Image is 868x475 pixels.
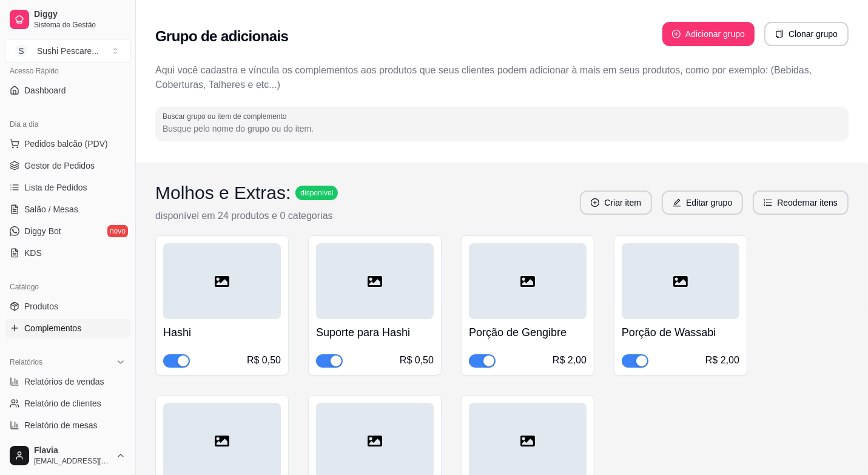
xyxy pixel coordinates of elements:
[591,198,599,207] span: plus-circle
[5,5,130,34] a: DiggySistema de Gestão
[5,221,130,241] a: Diggy Botnovo
[24,225,61,237] span: Diggy Bot
[34,456,111,466] span: [EMAIL_ADDRESS][DOMAIN_NAME]
[24,181,87,194] span: Lista de Pedidos
[5,178,130,197] a: Lista de Pedidos
[5,39,130,63] button: Select a team
[163,111,291,121] label: Buscar grupo ou item de complemento
[24,160,95,172] span: Gestor de Pedidos
[15,45,27,57] span: S
[34,445,111,456] span: Flavia
[5,372,130,391] a: Relatórios de vendas
[24,397,101,409] span: Relatório de clientes
[24,322,81,334] span: Complementos
[24,419,98,431] span: Relatório de mesas
[5,394,130,413] a: Relatório de clientes
[5,200,130,219] a: Salão / Mesas
[5,297,130,316] a: Produtos
[316,324,434,341] h4: Suporte para Hashi
[764,198,772,207] span: ordered-list
[672,30,681,38] span: plus-circle
[5,81,130,100] a: Dashboard
[5,156,130,175] a: Gestor de Pedidos
[155,209,338,223] p: disponível em 24 produtos e 0 categorias
[24,203,78,215] span: Salão / Mesas
[5,115,130,134] div: Dia a dia
[5,318,130,338] a: Complementos
[247,353,281,368] div: R$ 0,50
[553,353,587,368] div: R$ 2,00
[155,27,288,46] h2: Grupo de adicionais
[298,188,335,198] span: disponível
[10,357,42,367] span: Relatórios
[5,416,130,435] a: Relatório de mesas
[34,9,126,20] span: Diggy
[580,190,652,215] button: plus-circleCriar item
[400,353,434,368] div: R$ 0,50
[5,134,130,153] button: Pedidos balcão (PDV)
[622,324,739,341] h4: Porção de Wassabi
[163,324,281,341] h4: Hashi
[155,182,291,204] h3: Molhos e Extras:
[469,324,587,341] h4: Porção de Gengibre
[705,353,739,368] div: R$ 2,00
[24,84,66,96] span: Dashboard
[24,247,42,259] span: KDS
[5,243,130,263] a: KDS
[764,22,849,46] button: copyClonar grupo
[5,277,130,297] div: Catálogo
[5,441,130,470] button: Flavia[EMAIL_ADDRESS][DOMAIN_NAME]
[37,45,99,57] div: Sushi Pescare ...
[155,63,849,92] p: Aqui você cadastra e víncula os complementos aos produtos que seus clientes podem adicionar à mai...
[24,138,108,150] span: Pedidos balcão (PDV)
[24,376,104,388] span: Relatórios de vendas
[775,30,784,38] span: copy
[753,190,849,215] button: ordered-listReodernar itens
[24,300,58,312] span: Produtos
[662,190,743,215] button: editEditar grupo
[673,198,681,207] span: edit
[34,20,126,30] span: Sistema de Gestão
[163,123,841,135] input: Buscar grupo ou item de complemento
[662,22,755,46] button: plus-circleAdicionar grupo
[5,61,130,81] div: Acesso Rápido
